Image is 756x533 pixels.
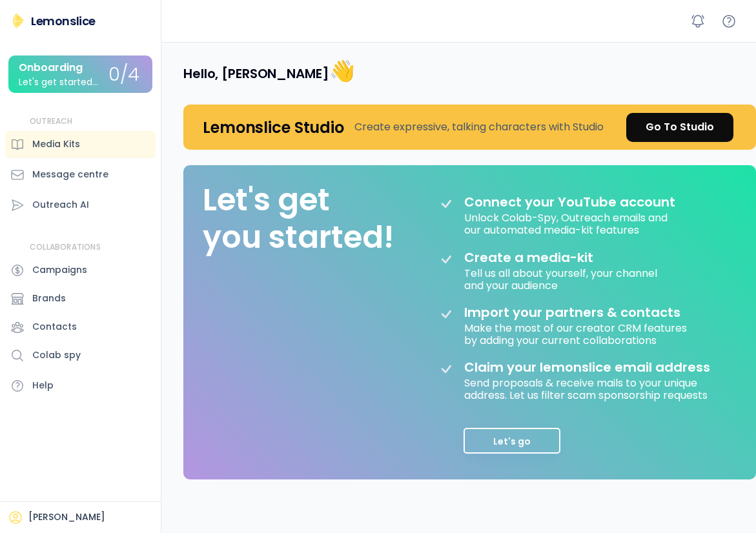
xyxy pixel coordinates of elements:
[183,88,312,102] div: Great to see you back again
[28,511,105,524] div: [PERSON_NAME]
[19,77,98,87] div: Let's get started...
[30,242,101,253] div: COLLABORATIONS
[32,379,54,392] div: Help
[464,265,660,292] div: Tell us all about yourself, your channel and your audience
[203,181,394,256] div: Let's get you started!
[464,210,670,236] div: Unlock Colab-Spy, Outreach emails and our automated media-kit features
[354,119,604,135] div: Create expressive, talking characters with Studio
[32,348,81,362] div: Colab spy
[646,119,714,135] div: Go To Studio
[32,320,77,334] div: Contacts
[10,13,26,28] img: Lemonslice
[19,62,83,74] div: Onboarding
[32,263,87,277] div: Campaigns
[464,305,680,320] div: Import your partners & contacts
[464,375,722,401] div: Send proposals & receive mails to your unique address. Let us filter scam sponsorship requests
[32,137,80,151] div: Media Kits
[464,250,626,265] div: Create a media-kit
[464,194,675,210] div: Connect your YouTube account
[329,56,355,85] font: 👋
[30,116,73,127] div: OUTREACH
[464,428,560,454] button: Let's go
[626,113,733,142] a: Go To Studio
[464,359,710,375] div: Claim your lemonslice email address
[32,198,89,212] div: Outreach AI
[108,65,139,85] div: 0/4
[32,292,66,305] div: Brands
[31,13,96,29] div: Lemonslice
[464,320,690,347] div: Make the most of our creator CRM features by adding your current collaborations
[183,57,354,85] h4: Hello, [PERSON_NAME]
[32,168,108,181] div: Message centre
[203,117,344,137] h4: Lemonslice Studio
